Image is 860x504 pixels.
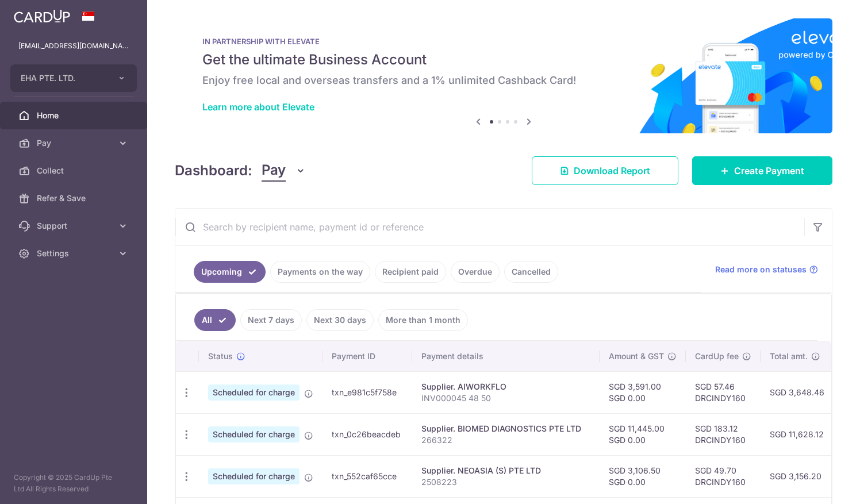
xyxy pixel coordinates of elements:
[761,455,835,497] td: SGD 3,156.20
[421,393,590,404] p: INV000045 48 50
[208,351,233,362] span: Status
[240,309,302,331] a: Next 7 days
[770,351,808,362] span: Total amt.
[686,371,761,413] td: SGD 57.46 DRCINDY160
[37,137,113,149] span: Pay
[208,468,300,484] span: Scheduled for charge
[208,384,300,401] span: Scheduled for charge
[322,413,412,455] td: txn_0c26beacdeb
[715,264,807,275] span: Read more on statuses
[306,309,374,331] a: Next 30 days
[322,341,412,371] th: Payment ID
[175,209,804,245] input: Search by recipient name, payment id or reference
[202,37,805,46] p: IN PARTNERSHIP WITH ELEVATE
[421,465,590,476] div: Supplier. NEOASIA (S) PTE LTD
[532,156,678,185] a: Download Report
[208,426,300,443] span: Scheduled for charge
[692,156,832,185] a: Create Payment
[600,371,686,413] td: SGD 3,591.00 SGD 0.00
[686,413,761,455] td: SGD 183.12 DRCINDY160
[421,423,590,434] div: Supplier. BIOMED DIAGNOSTICS PTE LTD
[421,381,590,393] div: Supplier. AIWORKFLO
[761,413,835,455] td: SGD 11,628.12
[37,165,113,176] span: Collect
[695,351,739,362] span: CardUp fee
[686,455,761,497] td: SGD 49.70 DRCINDY160
[14,9,70,23] img: CardUp
[18,40,129,52] p: [EMAIL_ADDRESS][DOMAIN_NAME]
[37,110,113,121] span: Home
[715,264,818,275] a: Read more on statuses
[262,160,306,182] button: Pay
[37,248,113,259] span: Settings
[421,476,590,488] p: 2508223
[37,193,113,204] span: Refer & Save
[421,434,590,446] p: 266322
[194,309,236,331] a: All
[734,164,804,178] span: Create Payment
[202,51,805,69] h5: Get the ultimate Business Account
[574,164,650,178] span: Download Report
[37,220,113,232] span: Support
[202,74,805,87] h6: Enjoy free local and overseas transfers and a 1% unlimited Cashback Card!
[21,72,106,84] span: EHA PTE. LTD.
[504,261,558,283] a: Cancelled
[322,455,412,497] td: txn_552caf65cce
[378,309,468,331] a: More than 1 month
[175,18,832,133] img: Renovation banner
[600,413,686,455] td: SGD 11,445.00 SGD 0.00
[194,261,266,283] a: Upcoming
[202,101,314,113] a: Learn more about Elevate
[761,371,835,413] td: SGD 3,648.46
[609,351,664,362] span: Amount & GST
[262,160,286,182] span: Pay
[600,455,686,497] td: SGD 3,106.50 SGD 0.00
[270,261,370,283] a: Payments on the way
[322,371,412,413] td: txn_e981c5f758e
[451,261,500,283] a: Overdue
[375,261,446,283] a: Recipient paid
[10,64,137,92] button: EHA PTE. LTD.
[412,341,600,371] th: Payment details
[175,160,252,181] h4: Dashboard:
